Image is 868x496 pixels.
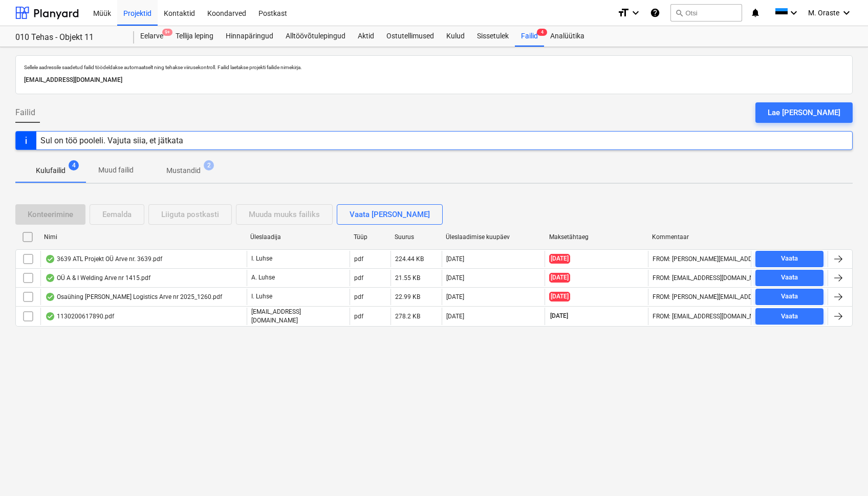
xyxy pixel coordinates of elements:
[549,254,570,264] span: [DATE]
[354,274,363,282] div: pdf
[781,311,798,322] div: Vaata
[395,274,420,282] div: 21.55 KB
[670,4,742,21] button: Otsi
[134,26,169,47] div: Eelarve
[45,312,114,320] div: 1130200617890.pdf
[768,106,840,119] div: Lae [PERSON_NAME]
[515,26,544,47] a: Failid4
[471,26,515,47] a: Sissetulek
[250,233,345,241] div: Üleslaadija
[537,29,547,36] span: 4
[544,26,591,47] a: Analüütika
[45,312,55,320] div: Andmed failist loetud
[45,293,222,301] div: Osaühing [PERSON_NAME] Logistics Arve nr 2025_1260.pdf
[549,312,569,320] span: [DATE]
[755,251,823,267] button: Vaata
[675,9,683,17] span: search
[840,7,853,19] i: keyboard_arrow_down
[24,75,844,85] p: [EMAIL_ADDRESS][DOMAIN_NAME]
[380,26,440,47] a: Ostutellimused
[162,29,172,36] span: 9+
[446,274,464,282] div: [DATE]
[166,165,201,176] p: Mustandid
[251,308,345,325] p: [EMAIL_ADDRESS][DOMAIN_NAME]
[781,291,798,303] div: Vaata
[515,26,544,47] div: Failid
[440,26,471,47] a: Kulud
[45,255,55,263] div: Andmed failist loetud
[45,274,55,282] div: Andmed failist loetud
[549,233,644,241] div: Maksetähtaeg
[45,255,162,263] div: 3639 ATL Projekt OÜ Arve nr. 3639.pdf
[251,273,275,282] p: A. Luhse
[337,204,443,225] button: Vaata [PERSON_NAME]
[617,7,630,19] i: format_size
[354,255,363,263] div: pdf
[395,293,420,300] div: 22.99 KB
[69,160,79,170] span: 4
[395,313,420,320] div: 278.2 KB
[781,253,798,265] div: Vaata
[40,136,183,145] div: Sul on töö pooleli. Vajuta siia, et jätkata
[169,26,220,47] a: Tellija leping
[446,255,464,263] div: [DATE]
[251,254,272,263] p: I. Luhse
[395,255,424,263] div: 224.44 KB
[549,292,570,301] span: [DATE]
[44,233,242,241] div: Nimi
[755,270,823,286] button: Vaata
[446,313,464,320] div: [DATE]
[650,7,660,19] i: Abikeskus
[354,313,363,320] div: pdf
[45,293,55,301] div: Andmed failist loetud
[781,272,798,284] div: Vaata
[204,160,214,170] span: 2
[755,289,823,305] button: Vaata
[549,273,570,283] span: [DATE]
[251,292,272,301] p: I. Luhse
[755,102,853,123] button: Lae [PERSON_NAME]
[808,9,839,17] span: M. Oraste
[24,64,844,71] p: Sellele aadressile saadetud failid töödeldakse automaatselt ning tehakse viirusekontroll. Failid ...
[354,293,363,300] div: pdf
[354,233,386,241] div: Tüüp
[652,233,747,241] div: Kommentaar
[788,7,800,19] i: keyboard_arrow_down
[630,7,642,19] i: keyboard_arrow_down
[350,208,430,221] div: Vaata [PERSON_NAME]
[134,26,169,47] a: Eelarve9+
[750,7,761,19] i: notifications
[352,26,380,47] a: Aktid
[98,165,134,176] p: Muud failid
[36,165,66,176] p: Kulufailid
[220,26,279,47] a: Hinnapäringud
[755,308,823,325] button: Vaata
[395,233,438,241] div: Suurus
[45,274,150,282] div: OÜ A & I Welding Arve nr 1415.pdf
[446,293,464,300] div: [DATE]
[15,32,122,43] div: 010 Tehas - Objekt 11
[446,233,541,241] div: Üleslaadimise kuupäev
[15,106,35,119] span: Failid
[279,26,352,47] a: Alltöövõtulepingud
